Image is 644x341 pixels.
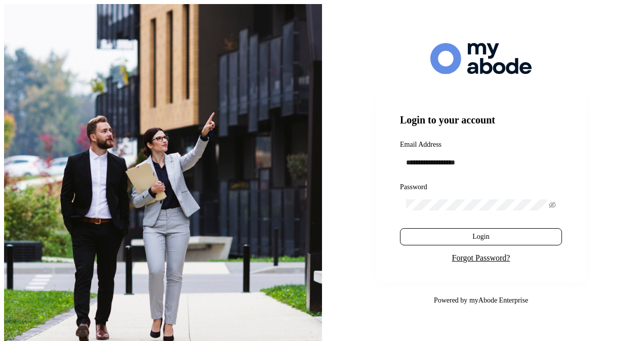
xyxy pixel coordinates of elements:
[472,229,489,245] span: Login
[549,201,556,208] span: eye-invisible
[469,295,497,306] a: myAbode
[400,253,562,263] a: Forgot Password?
[499,296,529,304] span: Enterprise
[400,182,562,193] label: Password
[400,139,562,150] label: Email Address
[434,296,468,304] span: Powered by
[400,113,562,127] h3: Login to your account
[400,228,562,245] button: Login
[430,43,532,74] img: ma-logo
